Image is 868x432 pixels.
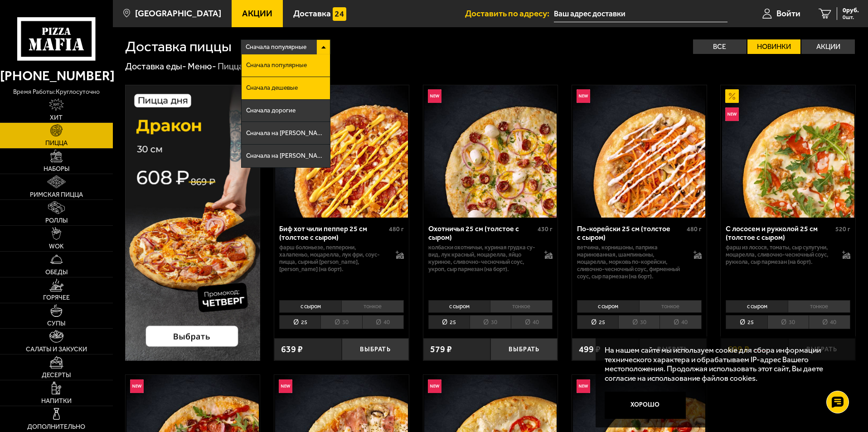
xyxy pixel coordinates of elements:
[577,315,618,329] li: 25
[470,315,511,329] li: 30
[424,85,557,218] img: Охотничья 25 см (толстое с сыром)
[26,346,87,353] span: Салаты и закуски
[246,62,307,68] span: Сначала популярные
[747,39,801,54] label: Новинки
[809,315,850,329] li: 40
[572,85,707,218] a: НовинкаПо-корейски 25 см (толстое с сыром)
[490,338,558,360] button: Выбрать
[362,315,404,329] li: 40
[279,244,387,273] p: фарш болоньезе, пепперони, халапеньо, моцарелла, лук фри, соус-пицца, сырный [PERSON_NAME], [PERS...
[50,115,63,121] span: Хит
[726,300,788,313] li: с сыром
[428,224,536,242] div: Охотничья 25 см (толстое с сыром)
[279,300,341,313] li: с сыром
[41,398,72,404] span: Напитки
[246,85,298,91] span: Сначала дешевые
[577,379,590,393] img: Новинка
[554,5,727,22] input: Ваш адрес доставки
[428,315,470,329] li: 25
[125,61,186,72] a: Доставка еды-
[47,320,65,327] span: Супы
[605,345,842,383] p: На нашем сайте мы используем cookie для сбора информации технического характера и обрабатываем IP...
[279,379,292,393] img: Новинка
[428,89,441,103] img: Новинка
[465,9,554,18] span: Доставить по адресу:
[579,345,601,354] span: 499 ₽
[722,85,854,218] img: С лососем и рукколой 25 см (толстое с сыром)
[43,295,70,301] span: Горячее
[428,244,536,273] p: колбаски охотничьи, куриная грудка су-вид, лук красный, моцарелла, яйцо куриное, сливочно-чесночн...
[577,89,590,103] img: Новинка
[389,225,404,233] span: 480 г
[687,225,702,233] span: 480 г
[843,7,859,14] span: 0 руб.
[27,424,85,430] span: Дополнительно
[639,300,702,313] li: тонкое
[246,130,326,136] span: Сначала на [PERSON_NAME]
[44,166,69,172] span: Наборы
[577,224,684,242] div: По-корейски 25 см (толстое с сыром)
[577,300,639,313] li: с сыром
[246,39,306,56] span: Сначала популярные
[279,315,320,329] li: 25
[835,225,850,233] span: 520 г
[341,300,404,313] li: тонкое
[605,392,686,419] button: Хорошо
[45,269,68,276] span: Обеды
[843,15,859,20] span: 0 шт.
[281,345,303,354] span: 639 ₽
[801,39,855,54] label: Акции
[726,224,833,242] div: С лососем и рукколой 25 см (толстое с сыром)
[511,315,553,329] li: 40
[279,224,387,242] div: Биф хот чили пеппер 25 см (толстое с сыром)
[342,338,409,360] button: Выбрать
[130,379,144,393] img: Новинка
[188,61,216,72] a: Меню-
[423,85,558,218] a: НовинкаОхотничья 25 см (толстое с сыром)
[573,85,705,218] img: По-корейски 25 см (толстое с сыром)
[659,315,701,329] li: 40
[125,39,232,54] h1: Доставка пиццы
[428,300,490,313] li: с сыром
[246,153,326,159] span: Сначала на [PERSON_NAME]
[428,379,441,393] img: Новинка
[275,85,407,218] img: Биф хот чили пеппер 25 см (толстое с сыром)
[246,107,296,114] span: Сначала дорогие
[293,9,331,18] span: Доставка
[49,243,64,250] span: WOK
[45,218,68,224] span: Роллы
[776,9,800,18] span: Войти
[767,315,809,329] li: 30
[726,244,833,266] p: фарш из лосося, томаты, сыр сулугуни, моцарелла, сливочно-чесночный соус, руккола, сыр пармезан (...
[538,225,553,233] span: 430 г
[725,107,739,121] img: Новинка
[135,9,221,18] span: [GEOGRAPHIC_DATA]
[693,39,747,54] label: Все
[725,89,739,103] img: Акционный
[333,7,346,21] img: 15daf4d41897b9f0e9f617042186c801.svg
[30,192,83,198] span: Римская пицца
[490,300,553,313] li: тонкое
[721,85,855,218] a: АкционныйНовинкаС лососем и рукколой 25 см (толстое с сыром)
[430,345,452,354] span: 579 ₽
[618,315,659,329] li: 30
[577,244,684,280] p: ветчина, корнишоны, паприка маринованная, шампиньоны, моцарелла, морковь по-корейски, сливочно-че...
[274,85,409,218] a: НовинкаБиф хот чили пеппер 25 см (толстое с сыром)
[218,61,243,73] div: Пицца
[45,140,68,146] span: Пицца
[42,372,71,379] span: Десерты
[242,9,272,18] span: Акции
[726,315,767,329] li: 25
[788,300,850,313] li: тонкое
[320,315,362,329] li: 30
